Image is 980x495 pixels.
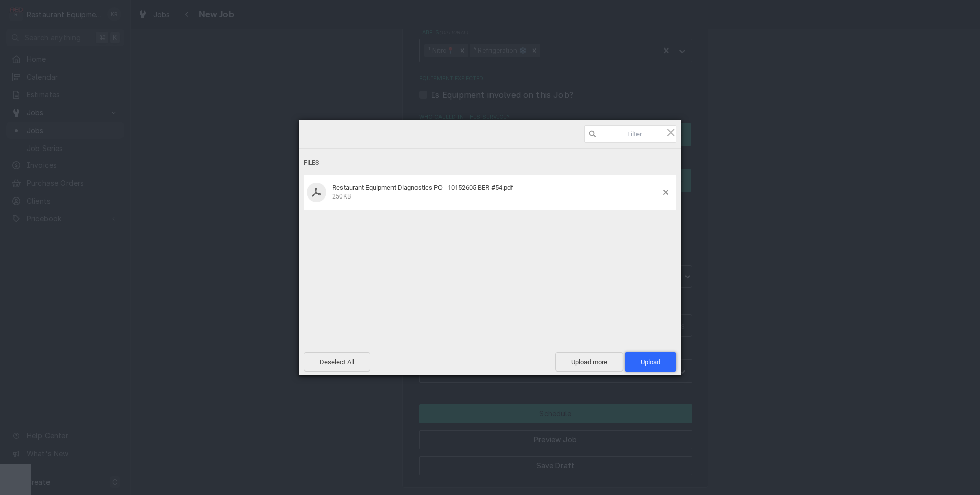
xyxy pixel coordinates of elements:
div: Restaurant Equipment Diagnostics PO - 10152605 BER #54.pdf [329,184,663,201]
span: Upload [625,352,676,372]
span: Upload [641,358,660,366]
span: Click here or hit ESC to close picker [665,127,676,138]
span: Upload more [555,352,623,372]
input: Filter [584,125,676,143]
div: Files [304,154,676,172]
span: Restaurant Equipment Diagnostics PO - 10152605 BER #54.pdf [332,184,513,191]
span: 250KB [332,193,351,200]
span: Deselect All [304,352,370,372]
